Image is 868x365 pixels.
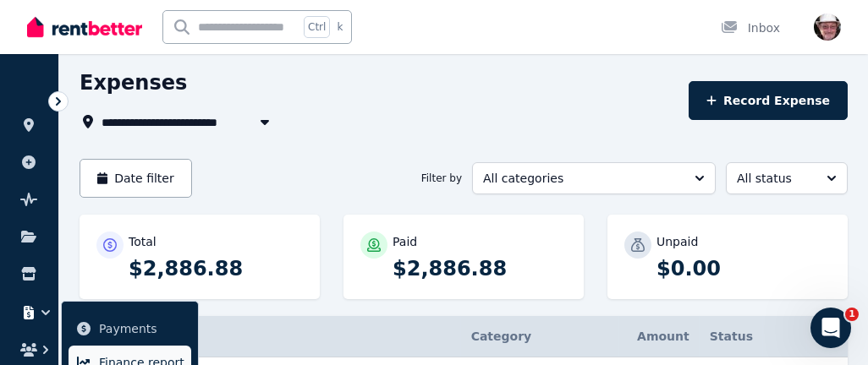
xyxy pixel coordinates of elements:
[129,255,303,282] p: $2,886.88
[656,233,698,250] p: Unpaid
[393,255,567,282] p: $2,886.88
[99,319,184,339] span: Payments
[27,14,142,40] img: RentBetter
[140,316,460,357] th: Name
[421,172,462,185] span: Filter by
[304,16,330,38] span: Ctrl
[689,81,848,120] button: Record Expense
[656,255,831,282] p: $0.00
[129,233,157,250] p: Total
[69,312,191,346] a: Payments
[472,162,716,194] button: All categories
[461,316,619,357] th: Category
[721,19,780,36] div: Inbox
[726,162,848,194] button: All status
[814,14,841,41] img: Kenneth Lloyd Hambly
[737,170,813,187] span: All status
[483,170,681,187] span: All categories
[80,159,192,198] button: Date filter
[393,233,417,250] p: Paid
[619,316,700,357] th: Amount
[810,308,851,348] iframe: Intercom live chat
[845,308,859,321] span: 1
[700,316,763,357] th: Status
[337,20,343,34] span: k
[80,69,187,96] h1: Expenses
